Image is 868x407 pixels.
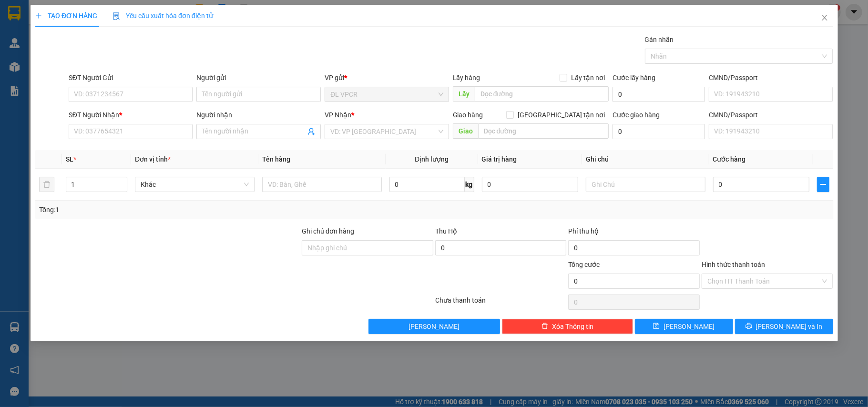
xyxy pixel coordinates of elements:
[325,72,449,83] div: VP gửi
[368,319,500,334] button: [PERSON_NAME]
[408,321,460,332] span: [PERSON_NAME]
[474,86,609,102] input: Dọc đường
[112,12,213,20] span: Yêu cầu xuất hóa đơn điện tử
[39,204,336,215] div: Tổng: 1
[481,155,517,163] span: Giá trị hàng
[567,72,609,83] span: Lấy tận nơi
[196,110,321,120] div: Người nhận
[613,74,655,81] label: Cước lấy hàng
[653,323,660,330] span: save
[302,240,433,255] input: Ghi chú đơn hàng
[69,110,193,120] div: SĐT Người Nhận
[141,177,249,192] span: Khác
[59,14,94,59] b: Gửi khách hàng
[69,72,193,83] div: SĐT Người Gửi
[586,177,705,192] input: Ghi Chú
[635,319,733,334] button: save[PERSON_NAME]
[613,111,660,119] label: Cước giao hàng
[35,12,97,20] span: TẠO ĐƠN HÀNG
[80,36,131,44] b: [DOMAIN_NAME]
[452,111,483,119] span: Giao hàng
[65,155,73,163] span: SL
[817,181,829,188] span: plus
[702,261,765,268] label: Hình thức thanh toán
[464,177,474,192] span: kg
[35,12,42,19] span: plus
[568,226,700,240] div: Phí thu hộ
[756,321,822,332] span: [PERSON_NAME] và In
[713,155,745,163] span: Cước hàng
[302,227,354,235] label: Ghi chú đơn hàng
[452,86,474,102] span: Lấy
[112,12,120,20] img: icon
[811,5,837,31] button: Close
[709,110,833,120] div: CMND/Passport
[12,12,60,60] img: logo.jpg
[582,150,709,169] th: Ghi chú
[644,36,674,43] label: Gán nhãn
[613,87,705,102] input: Cước lấy hàng
[664,321,715,332] span: [PERSON_NAME]
[514,110,609,120] span: [GEOGRAPHIC_DATA] tận nơi
[552,321,593,332] span: Xóa Thông tin
[135,155,171,163] span: Đơn vị tính
[817,177,829,192] button: plus
[745,323,752,330] span: printer
[478,123,609,139] input: Dọc đường
[262,177,382,192] input: VD: Bàn, Ghế
[435,227,457,235] span: Thu Hộ
[39,177,54,192] button: delete
[415,155,449,163] span: Định lượng
[80,45,131,57] li: (c) 2017
[541,323,548,330] span: delete
[12,61,50,123] b: Phúc An Express
[452,123,478,139] span: Giao
[481,177,578,192] input: 0
[307,128,315,135] span: user-add
[325,111,351,119] span: VP Nhận
[434,295,567,312] div: Chưa thanh toán
[330,87,443,102] span: ĐL VPCR
[820,14,828,21] span: close
[613,124,705,139] input: Cước giao hàng
[196,72,321,83] div: Người gửi
[735,319,833,334] button: printer[PERSON_NAME] và In
[262,155,290,163] span: Tên hàng
[568,261,600,268] span: Tổng cước
[501,319,633,334] button: deleteXóa Thông tin
[709,72,833,83] div: CMND/Passport
[103,12,126,35] img: logo.jpg
[452,74,480,81] span: Lấy hàng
